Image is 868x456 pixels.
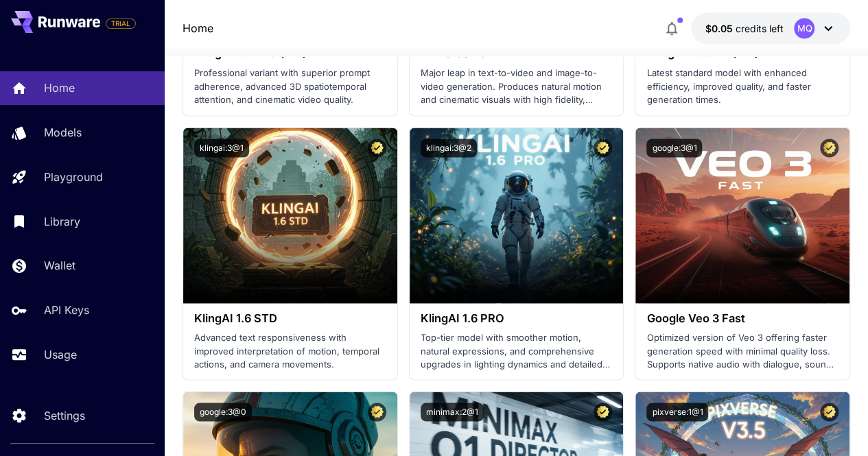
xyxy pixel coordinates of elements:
[368,403,386,421] button: Certified Model – Vetted for best performance and includes a commercial license.
[106,19,135,29] span: TRIAL
[646,139,702,157] button: google:3@1
[44,302,89,318] p: API Keys
[421,403,484,421] button: minimax:2@1
[705,21,783,36] div: $0.05
[106,15,136,32] span: Add your payment card to enable full platform functionality.
[635,128,849,303] img: alt
[646,331,838,371] p: Optimized version of Veo 3 offering faster generation speed with minimal quality loss. Supports n...
[594,139,612,157] button: Certified Model – Vetted for best performance and includes a commercial license.
[410,128,624,303] img: alt
[44,80,75,96] p: Home
[44,407,85,424] p: Settings
[421,67,613,107] p: Major leap in text-to-video and image-to-video generation. Produces natural motion and cinematic ...
[735,23,783,34] span: credits left
[44,346,77,363] p: Usage
[44,169,103,185] p: Playground
[646,67,838,107] p: Latest standard model with enhanced efficiency, improved quality, and faster generation times.
[44,124,82,141] p: Models
[44,257,75,274] p: Wallet
[44,213,80,230] p: Library
[194,139,249,157] button: klingai:3@1
[421,331,613,371] p: Top-tier model with smoother motion, natural expressions, and comprehensive upgrades in lighting ...
[705,23,735,34] span: $0.05
[183,20,213,36] a: Home
[368,139,386,157] button: Certified Model – Vetted for best performance and includes a commercial license.
[820,403,838,421] button: Certified Model – Vetted for best performance and includes a commercial license.
[421,311,613,324] h3: KlingAI 1.6 PRO
[820,139,838,157] button: Certified Model – Vetted for best performance and includes a commercial license.
[194,67,386,107] p: Professional variant with superior prompt adherence, advanced 3D spatiotemporal attention, and ci...
[794,18,814,38] div: MQ
[183,128,397,303] img: alt
[183,20,213,36] nav: breadcrumb
[421,139,477,157] button: klingai:3@2
[194,331,386,371] p: Advanced text responsiveness with improved interpretation of motion, temporal actions, and camera...
[194,403,252,421] button: google:3@0
[194,311,386,324] h3: KlingAI 1.6 STD
[646,311,838,324] h3: Google Veo 3 Fast
[646,403,708,421] button: pixverse:1@1
[691,12,850,44] button: $0.05MQ
[594,403,612,421] button: Certified Model – Vetted for best performance and includes a commercial license.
